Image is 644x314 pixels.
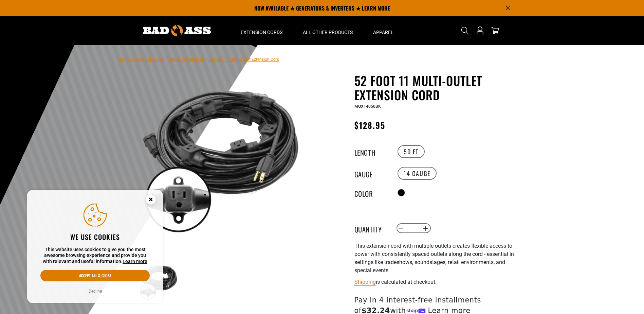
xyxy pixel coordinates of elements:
span: MOX14050BK [354,104,381,109]
summary: Search [460,25,471,36]
h2: We use cookies [40,232,150,241]
legend: Color [354,188,388,197]
span: $128.95 [354,119,386,131]
span: This extension cord with multiple outlets creates flexible access to power with consistently spac... [354,243,514,274]
a: Bad Ass Extension Cords [118,57,164,62]
legend: Length [354,147,388,156]
button: Accept all & close [40,270,150,281]
summary: All Other Products [293,16,363,45]
span: Apparel [373,29,393,35]
div: is calculated at checkout. [354,277,521,286]
img: black [139,75,302,239]
span: › [206,57,207,62]
img: Bad Ass Extension Cords [143,25,211,36]
summary: Extension Cords [231,16,293,45]
h1: 52 Foot 11 Multi-Outlet Extension Cord [354,73,521,102]
button: Decline [87,288,104,295]
span: 52 Foot 11 Multi-Outlet Extension Cord [208,57,279,62]
a: Learn more [123,259,147,264]
label: 50 FT [398,145,425,158]
label: 14 Gauge [398,167,437,180]
span: All Other Products [303,29,353,35]
summary: Apparel [363,16,404,45]
legend: Gauge [354,169,388,178]
span: › [166,57,167,62]
a: Shipping [354,279,376,285]
aside: Cookie Consent [27,190,163,303]
a: Return to Collection [168,57,204,62]
label: Quantity [354,224,388,233]
nav: breadcrumbs [118,55,279,63]
p: This website uses cookies to give you the most awesome browsing experience and provide you with r... [40,247,150,265]
span: Extension Cords [241,29,282,35]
